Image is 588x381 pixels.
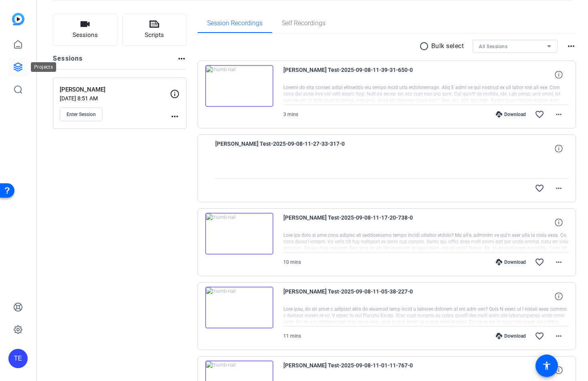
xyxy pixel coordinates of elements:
mat-icon: more_horiz [170,112,180,121]
mat-icon: radio_button_unchecked [419,41,431,51]
div: Projects [31,62,56,72]
p: [DATE] 8:51 AM [60,95,170,102]
mat-icon: more_horiz [566,41,576,51]
mat-icon: favorite_border [535,257,544,267]
span: Sessions [73,31,98,40]
span: Enter Session [67,111,96,118]
span: [PERSON_NAME] Test-2025-09-08-11-05-38-227-0 [283,287,432,306]
span: All Sessions [479,44,507,49]
h2: Sessions [53,54,83,69]
p: [PERSON_NAME] [60,85,170,94]
div: TE [8,349,28,368]
mat-icon: more_horiz [554,257,564,267]
mat-icon: favorite_border [535,110,544,119]
img: thumb-nail [205,65,273,107]
span: Session Recordings [207,20,263,26]
span: Self Recordings [282,20,325,26]
img: thumb-nail [205,287,273,328]
button: Sessions [53,14,117,46]
div: Download [492,333,530,339]
span: 10 mins [283,259,301,265]
img: thumb-nail [205,213,273,255]
p: Bulk select [431,41,464,51]
span: [PERSON_NAME] Test-2025-09-08-11-01-11-767-0 [283,361,432,380]
span: 11 mins [283,333,301,339]
span: Scripts [145,31,164,40]
mat-icon: favorite_border [535,183,544,193]
mat-icon: more_horiz [554,183,564,193]
mat-icon: more_horiz [177,54,186,63]
mat-icon: accessibility [542,361,552,371]
div: Download [492,111,530,118]
mat-icon: favorite_border [535,331,544,341]
mat-icon: more_horiz [554,110,564,119]
span: 3 mins [283,112,298,117]
button: Scripts [122,14,187,46]
span: [PERSON_NAME] Test-2025-09-08-11-27-33-317-0 [215,139,364,158]
span: [PERSON_NAME] Test-2025-09-08-11-17-20-738-0 [283,213,432,232]
div: Download [492,259,530,265]
button: Enter Session [60,108,103,121]
mat-icon: more_horiz [554,331,564,341]
img: blue-gradient.svg [12,13,24,25]
span: [PERSON_NAME] Test-2025-09-08-11-39-31-650-0 [283,65,432,84]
